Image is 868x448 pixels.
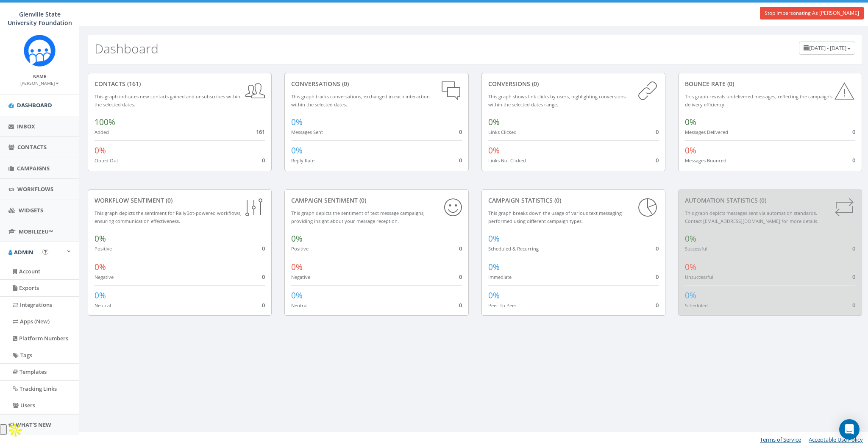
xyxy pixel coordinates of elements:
a: Acceptable Use Policy [809,436,863,443]
small: Opted Out [95,157,118,164]
small: This graph depicts the sentiment for RallyBot-powered workflows, ensuring communication effective... [95,210,242,224]
span: 0% [291,290,303,301]
a: Terms of Service [760,436,801,443]
small: Messages Sent [291,129,323,135]
span: 0 [459,273,462,281]
small: This graph shows link clicks by users, highlighting conversions within the selected dates range. [488,93,626,108]
span: 0 [459,156,462,164]
span: 0% [488,145,500,156]
span: (0) [358,196,366,204]
span: 0% [488,262,500,273]
span: 0 [656,301,659,309]
small: Unsuccessful [685,274,713,280]
small: Links Not Clicked [488,157,526,164]
span: 0 [262,245,265,252]
div: Campaign Statistics [488,196,659,205]
span: (161) [125,80,141,88]
small: This graph depicts messages sent via automation standards. Contact [EMAIL_ADDRESS][DOMAIN_NAME] f... [685,210,818,224]
small: Negative [291,274,310,280]
span: 0 [262,273,265,281]
span: Glenville State University Foundation [8,10,72,27]
span: 0% [95,262,106,273]
small: Links Clicked [488,129,517,135]
span: 0% [488,117,500,128]
div: Bounce Rate [685,80,855,88]
button: Open In-App Guide [42,249,48,255]
span: [DATE] - [DATE] [809,44,846,52]
img: Apollo [7,422,24,439]
small: Name [33,73,46,79]
span: 0 [656,156,659,164]
span: 0% [95,290,106,301]
span: 0% [685,117,696,128]
span: Campaigns [17,164,50,172]
small: Neutral [291,302,308,309]
span: 161 [256,128,265,136]
span: 0 [852,273,855,281]
span: 0 [852,245,855,252]
span: (0) [553,196,561,204]
small: Messages Bounced [685,157,726,164]
div: contacts [95,80,265,88]
span: Widgets [19,206,43,214]
small: Added [95,129,109,135]
span: 0 [852,156,855,164]
span: 0 [459,128,462,136]
span: 0 [656,128,659,136]
small: Negative [95,274,114,280]
small: Peer To Peer [488,302,517,309]
small: Reply Rate [291,157,314,164]
span: (0) [726,80,734,88]
span: 0% [291,262,303,273]
span: 0% [291,233,303,244]
small: Positive [95,245,112,252]
span: 0 [852,128,855,136]
span: 0 [262,301,265,309]
a: [PERSON_NAME] [20,79,59,86]
span: 0% [95,145,106,156]
span: 0% [685,262,696,273]
div: conversions [488,80,659,88]
span: (0) [164,196,172,204]
span: (0) [758,196,766,204]
small: [PERSON_NAME] [20,80,59,86]
div: Campaign Sentiment [291,196,462,205]
span: (0) [530,80,539,88]
small: Positive [291,245,309,252]
small: This graph depicts the sentiment of text message campaigns, providing insight about your message ... [291,210,425,224]
span: 0% [685,233,696,244]
h2: Dashboard [95,42,159,56]
span: (0) [340,80,349,88]
span: 0 [656,245,659,252]
span: What's New [16,421,51,429]
span: Contacts [17,143,47,151]
span: 0% [291,117,303,128]
span: Workflows [17,185,53,193]
div: Automation Statistics [685,196,855,205]
span: 0 [852,301,855,309]
small: This graph reveals undelivered messages, reflecting the campaign's delivery efficiency. [685,93,832,108]
div: Workflow Sentiment [95,196,265,205]
span: Inbox [17,122,35,130]
span: 0% [95,233,106,244]
small: Scheduled & Recurring [488,245,539,252]
span: MobilizeU™ [19,228,53,235]
span: 0% [685,145,696,156]
span: 0 [656,273,659,281]
span: 0 [262,156,265,164]
div: conversations [291,80,462,88]
span: 0% [685,290,696,301]
div: Open Intercom Messenger [839,419,860,440]
small: This graph breaks down the usage of various text messaging performed using different campaign types. [488,210,622,224]
small: Successful [685,245,707,252]
small: Neutral [95,302,111,309]
small: This graph indicates new contacts gained and unsubscribes within the selected dates. [95,93,240,108]
small: Messages Delivered [685,129,728,135]
small: This graph tracks conversations, exchanged in each interaction within the selected dates. [291,93,430,108]
span: 100% [95,117,115,128]
small: Immediate [488,274,512,280]
small: Scheduled [685,302,708,309]
span: Dashboard [17,101,52,109]
span: Admin [14,248,33,256]
span: 0 [459,301,462,309]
